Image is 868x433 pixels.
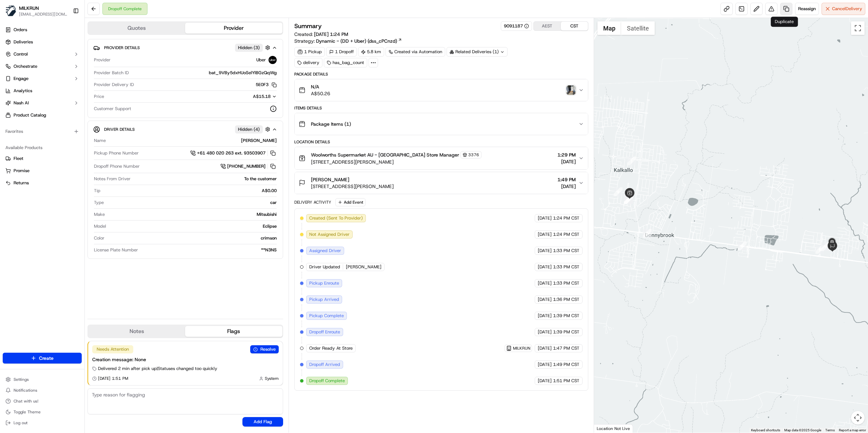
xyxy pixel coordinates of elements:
span: Orchestrate [14,63,37,69]
span: Cancel Delivery [832,6,862,12]
div: Delivery Activity [294,200,331,205]
span: Settings [14,377,29,382]
button: MILKRUNMILKRUN[EMAIL_ADDRESS][DOMAIN_NAME] [3,3,70,19]
a: Open this area in Google Maps (opens a new window) [596,424,618,433]
div: Mitsubishi [107,211,277,218]
span: 1:39 PM CST [553,329,579,335]
button: Settings [3,375,82,384]
span: Returns [14,180,29,186]
span: Pickup Enroute [309,280,339,286]
div: Duplicate [771,17,798,27]
button: Nash AI [3,98,82,108]
a: Orders [3,24,82,35]
h3: Summary [294,23,322,29]
img: uber-new-logo.jpeg [269,56,277,64]
button: photo_proof_of_delivery image [566,85,576,95]
span: Provider [94,57,111,63]
div: Available Products [3,142,82,153]
div: Location Not Live [594,424,633,433]
span: MILKRUN [513,346,530,351]
div: [PERSON_NAME] [108,138,277,144]
div: 3 [624,195,633,204]
div: 6 [643,229,652,238]
button: Fleet [3,153,82,164]
div: Favorites [3,126,82,137]
span: Dynamic - (DD + Uber) (dss_cPCnzd) [316,38,397,44]
button: Engage [3,73,82,84]
button: [PERSON_NAME][STREET_ADDRESS][PERSON_NAME]1:49 PM[DATE] [295,172,588,194]
span: Create [39,355,54,362]
button: Show street map [597,21,621,35]
button: Notifications [3,386,82,395]
span: Control [14,51,28,57]
button: A$15.18 [217,94,277,100]
button: Toggle Theme [3,407,82,417]
div: Package Details [294,71,588,77]
span: MILKRUN [19,5,39,12]
span: [DATE] [538,215,552,221]
span: Name [94,138,106,144]
span: [DATE] [538,345,552,351]
button: Woolworths Supermarket AU - [GEOGRAPHIC_DATA] Store Manager3376[STREET_ADDRESS][PERSON_NAME]1:29 ... [295,147,588,169]
span: [DATE] [557,183,576,190]
button: Toggle fullscreen view [851,21,865,35]
button: [PHONE_NUMBER] [220,163,277,170]
div: 9091187 [504,23,529,29]
span: 1:29 PM [557,151,576,158]
span: Engage [14,76,28,82]
span: [STREET_ADDRESS][PERSON_NAME] [311,159,481,165]
span: +61 480 020 263 ext. 93503907 [197,150,265,156]
span: [DATE] [538,264,552,270]
span: Provider Details [104,45,140,50]
button: CancelDelivery [822,3,865,15]
span: Customer Support [94,106,131,112]
button: Flags [185,326,282,337]
div: crimson [107,235,277,241]
button: AEST [534,22,561,30]
div: Location Details [294,139,588,145]
button: Resolve [250,345,279,353]
span: Hidden ( 3 ) [238,45,260,51]
span: [DATE] [538,362,552,368]
span: 1:33 PM CST [553,248,579,254]
button: +61 480 020 263 ext. 93503907 [190,149,277,157]
button: Notes [88,326,185,337]
span: [DATE] [538,231,552,238]
div: has_bag_count [324,58,367,67]
button: Quotes [88,23,185,34]
span: Chat with us! [14,398,38,404]
a: Dynamic - (DD + Uber) (dss_cPCnzd) [316,38,402,44]
span: Package Items ( 1 ) [311,121,351,127]
span: Model [94,223,106,229]
div: 8 [815,245,824,254]
button: Add Event [335,198,366,206]
span: Fleet [14,156,23,162]
a: Product Catalog [3,110,82,121]
span: Dropoff Arrived [309,362,340,368]
span: Hidden ( 4 ) [238,126,260,132]
span: N/A [311,83,330,90]
button: Create [3,353,82,364]
span: Price [94,94,104,100]
span: [DATE] [538,280,552,286]
span: Provider Delivery ID [94,82,134,88]
span: Make [94,211,105,218]
button: Package Items (1) [295,113,588,135]
span: [DATE] 1:24 PM [314,31,348,37]
span: [DATE] [538,313,552,319]
div: 7 [738,242,747,250]
span: [DATE] [538,296,552,303]
span: [EMAIL_ADDRESS][DOMAIN_NAME] [19,12,67,17]
span: 1:36 PM CST [553,296,579,303]
span: Dropoff Complete [309,378,345,384]
span: Log out [14,420,27,426]
span: Created (Sent To Provider) [309,215,363,221]
button: Provider DetailsHidden (3) [93,42,277,53]
span: [PERSON_NAME] [311,176,349,183]
span: [DATE] [538,329,552,335]
span: Pickup Complete [309,313,344,319]
a: Terms (opens in new tab) [825,428,835,432]
span: Delivered 2 min after pick up | Statuses changed too quickly [98,366,217,372]
a: Promise [5,168,79,174]
span: Tip [94,188,100,194]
